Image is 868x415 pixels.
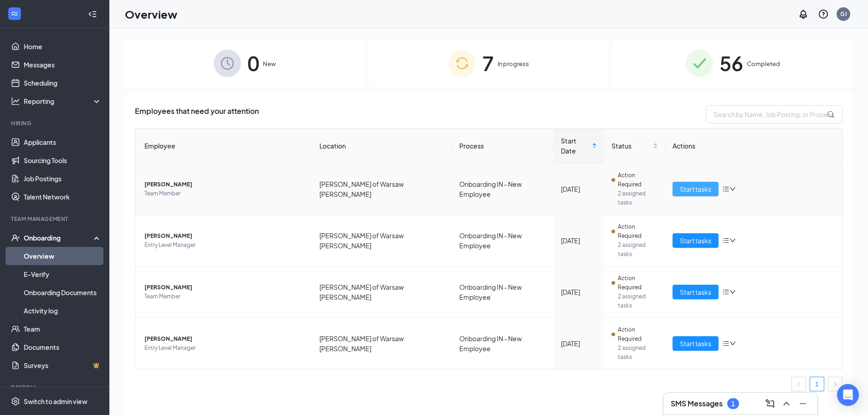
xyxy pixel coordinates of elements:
span: 7 [482,47,494,79]
th: Status [604,128,665,164]
span: Entry Level Manager [144,343,305,353]
button: Start tasks [673,182,719,196]
td: [PERSON_NAME] of Warsaw [PERSON_NAME] [312,215,452,266]
th: Employee [135,128,312,164]
button: Start tasks [673,233,719,248]
span: Action Required [618,222,658,241]
h1: Overview [125,6,177,22]
button: Start tasks [673,336,719,351]
span: Action Required [618,171,658,189]
a: Scheduling [24,74,102,92]
span: Employees that need your attention [135,105,259,123]
span: 56 [719,47,743,79]
div: Payroll [11,384,100,391]
a: Overview [24,247,102,265]
svg: Minimize [797,398,808,409]
span: [PERSON_NAME] [144,231,305,241]
a: SurveysCrown [24,356,102,374]
a: Team [24,320,102,338]
span: 0 [247,47,259,79]
div: Open Intercom Messenger [837,384,859,406]
li: Previous Page [791,377,806,391]
li: Next Page [828,377,842,391]
span: Start tasks [680,236,711,246]
svg: Settings [11,397,20,406]
span: bars [722,340,729,347]
span: bars [722,237,729,244]
svg: QuestionInfo [818,9,829,20]
td: Onboarding IN - New Employee [452,318,554,369]
div: [DATE] [561,236,597,246]
div: GJ [840,10,847,18]
span: 2 assigned tasks [618,292,658,310]
th: Actions [665,128,842,164]
span: [PERSON_NAME] [144,334,305,343]
span: Team Member [144,292,305,301]
span: Start tasks [680,338,711,348]
span: bars [722,185,729,193]
span: Start tasks [680,184,711,194]
div: 1 [731,400,735,408]
span: down [729,237,736,244]
span: 2 assigned tasks [618,241,658,259]
span: down [729,340,736,347]
svg: Collapse [88,10,97,19]
div: [DATE] [561,287,597,297]
a: Messages [24,56,102,74]
span: Start tasks [680,287,711,297]
a: 1 [810,377,824,391]
a: Home [24,37,102,56]
svg: ComposeMessage [765,398,776,409]
th: Location [312,128,452,164]
span: 2 assigned tasks [618,189,658,207]
span: [PERSON_NAME] [144,180,305,189]
span: [PERSON_NAME] [144,283,305,292]
button: ChevronUp [779,396,794,411]
th: Process [452,128,554,164]
svg: WorkstreamLogo [10,9,19,18]
span: Completed [747,59,780,68]
button: Minimize [796,396,810,411]
div: [DATE] [561,338,597,348]
span: left [796,382,801,387]
span: New [263,59,276,68]
span: Status [611,141,651,151]
a: E-Verify [24,265,102,283]
svg: Notifications [798,9,809,20]
td: Onboarding IN - New Employee [452,215,554,266]
input: Search by Name, Job Posting, or Process [706,105,842,123]
span: Action Required [618,274,658,292]
td: Onboarding IN - New Employee [452,266,554,318]
div: Team Management [11,215,100,223]
button: right [828,377,842,391]
div: Switch to admin view [24,397,87,406]
span: Action Required [618,325,658,343]
div: Reporting [24,97,102,106]
div: Onboarding [24,233,94,242]
svg: Analysis [11,97,20,106]
button: Start tasks [673,285,719,299]
span: Entry Level Manager [144,241,305,250]
a: Documents [24,338,102,356]
a: Job Postings [24,169,102,188]
span: down [729,289,736,295]
td: [PERSON_NAME] of Warsaw [PERSON_NAME] [312,318,452,369]
span: right [832,382,838,387]
td: [PERSON_NAME] of Warsaw [PERSON_NAME] [312,266,452,318]
span: Team Member [144,189,305,198]
a: Onboarding Documents [24,283,102,302]
div: Hiring [11,119,100,127]
button: left [791,377,806,391]
a: Activity log [24,302,102,320]
span: Start Date [561,136,590,156]
a: Applicants [24,133,102,151]
a: Sourcing Tools [24,151,102,169]
svg: UserCheck [11,233,20,242]
span: bars [722,288,729,296]
span: down [729,186,736,192]
td: Onboarding IN - New Employee [452,164,554,215]
button: ComposeMessage [763,396,777,411]
a: Talent Network [24,188,102,206]
li: 1 [810,377,824,391]
span: In progress [498,59,529,68]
